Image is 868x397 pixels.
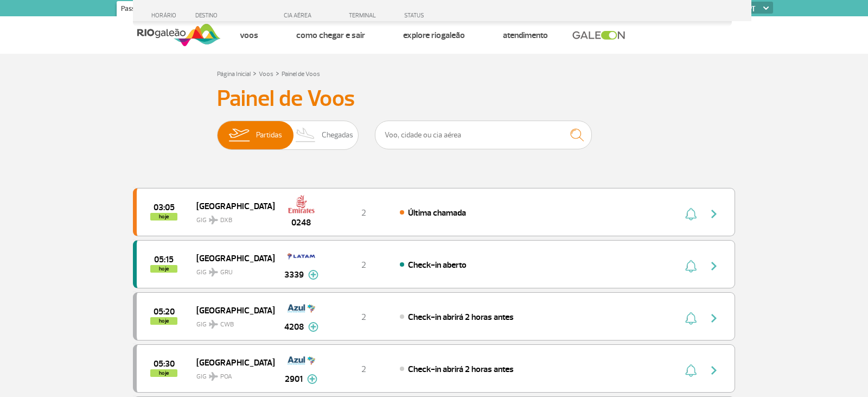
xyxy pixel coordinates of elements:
div: DESTINO [195,12,275,19]
span: Partidas [256,121,282,149]
span: CWB [220,320,234,330]
span: GIG [196,210,266,225]
span: 2 [361,312,366,323]
span: 2 [361,260,366,270]
img: sino-painel-voo.svg [685,364,697,377]
a: > [253,67,257,79]
img: destiny_airplane.svg [209,372,218,381]
div: STATUS [399,12,487,19]
span: [GEOGRAPHIC_DATA] [196,199,266,213]
a: Página Inicial [217,70,251,78]
span: GIG [196,366,266,382]
span: 2 [361,207,366,218]
span: DXB [220,216,232,225]
h3: Painel de Voos [217,85,651,112]
span: hoje [150,265,177,273]
div: CIA AÉREA [274,12,328,19]
span: 2025-09-30 05:15:00 [154,256,174,263]
img: seta-direita-painel-voo.svg [707,312,720,325]
div: TERMINAL [328,12,399,19]
a: Voos [259,70,273,78]
input: Voo, cidade ou cia aérea [375,121,592,149]
div: HORÁRIO [136,12,195,19]
span: GIG [196,262,266,278]
a: Voos [240,30,258,41]
img: mais-info-painel-voo.svg [308,322,318,332]
span: 2025-09-30 05:30:00 [154,360,175,368]
a: Passageiros [117,1,161,18]
img: slider-desembarque [290,121,322,149]
img: seta-direita-painel-voo.svg [707,260,720,273]
img: destiny_airplane.svg [209,216,218,224]
span: 2 [361,364,366,375]
span: hoje [150,213,177,220]
span: Última chamada [408,207,466,218]
span: 2025-09-30 03:05:00 [154,204,175,211]
img: seta-direita-painel-voo.svg [707,207,720,220]
span: hoje [150,317,177,325]
span: Check-in abrirá 2 horas antes [408,364,514,375]
span: hoje [150,369,177,377]
img: seta-direita-painel-voo.svg [707,364,720,377]
span: 2025-09-30 05:20:00 [154,308,175,316]
span: GIG [196,314,266,330]
a: Atendimento [503,30,548,41]
img: slider-embarque [222,121,256,149]
span: Check-in aberto [408,260,467,270]
img: destiny_airplane.svg [209,320,218,329]
img: mais-info-painel-voo.svg [307,374,317,384]
span: [GEOGRAPHIC_DATA] [196,251,266,265]
span: GRU [220,268,233,278]
span: [GEOGRAPHIC_DATA] [196,303,266,317]
img: sino-painel-voo.svg [685,260,697,273]
span: 2901 [285,373,303,386]
a: > [276,67,279,79]
a: Explore RIOgaleão [403,30,465,41]
img: destiny_airplane.svg [209,268,218,276]
span: 0248 [291,216,311,229]
span: Check-in abrirá 2 horas antes [408,312,514,323]
img: mais-info-painel-voo.svg [308,270,318,280]
img: sino-painel-voo.svg [685,207,697,220]
span: POA [220,372,232,382]
span: 4208 [284,320,304,333]
img: sino-painel-voo.svg [685,312,697,325]
span: 3339 [284,268,304,281]
span: Chegadas [322,121,353,149]
span: [GEOGRAPHIC_DATA] [196,355,266,369]
a: Painel de Voos [282,70,320,78]
a: Como chegar e sair [296,30,365,41]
